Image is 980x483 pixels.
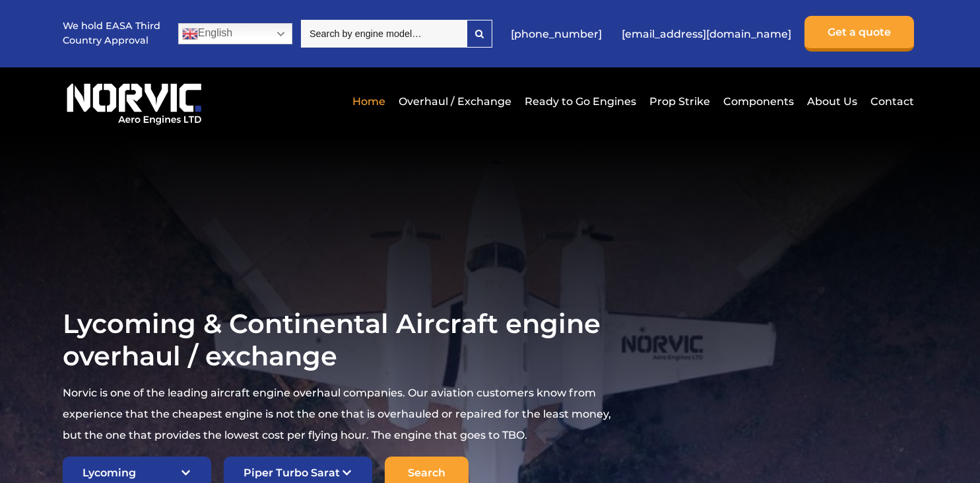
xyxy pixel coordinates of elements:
[178,23,292,44] a: English
[63,77,205,126] img: Norvic Aero Engines logo
[63,383,618,446] p: Norvic is one of the leading aircraft engine overhaul companies. Our aviation customers know from...
[182,26,198,42] img: en
[804,85,861,118] a: About Us
[720,85,797,118] a: Components
[504,18,608,50] a: [PHONE_NUMBER]
[867,85,914,118] a: Contact
[301,20,467,48] input: Search by engine model…
[63,19,162,48] p: We hold EASA Third Country Approval
[615,18,798,50] a: [EMAIL_ADDRESS][DOMAIN_NAME]
[63,307,618,372] h1: Lycoming & Continental Aircraft engine overhaul / exchange
[521,85,639,118] a: Ready to Go Engines
[395,85,515,118] a: Overhaul / Exchange
[349,85,389,118] a: Home
[804,16,914,52] a: Get a quote
[646,85,713,118] a: Prop Strike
